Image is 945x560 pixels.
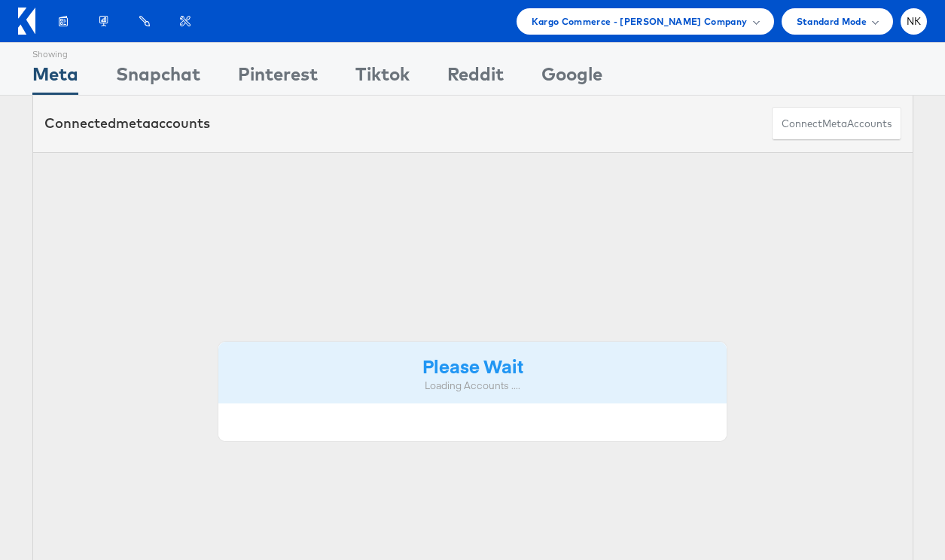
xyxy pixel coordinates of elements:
span: meta [822,117,847,131]
div: Pinterest [238,61,318,95]
strong: Please Wait [422,353,523,378]
div: Google [541,61,602,95]
div: Meta [32,61,78,95]
div: Tiktok [355,61,410,95]
div: Showing [32,43,78,61]
div: Loading Accounts .... [230,379,716,393]
button: ConnectmetaAccounts [772,107,901,141]
div: Connected accounts [44,114,210,133]
div: Reddit [447,61,504,95]
span: meta [116,114,151,132]
span: Standard Mode [797,14,867,29]
span: NK [907,17,922,26]
div: Snapchat [116,61,200,95]
span: Kargo Commerce - [PERSON_NAME] Company [532,14,748,29]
